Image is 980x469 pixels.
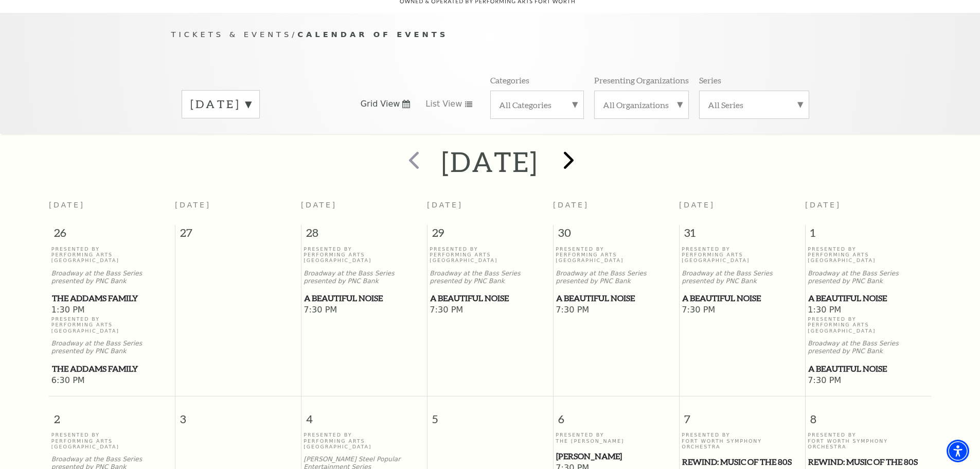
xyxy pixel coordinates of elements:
label: All Organizations [603,99,680,110]
span: [DATE] [301,201,337,209]
span: 1 [806,225,932,246]
span: 6 [554,396,679,432]
span: [DATE] [427,201,463,209]
p: Presented By The [PERSON_NAME] [556,432,676,444]
span: 30 [554,225,679,246]
a: The Addams Family [51,292,172,305]
span: A Beautiful Noise [430,292,550,305]
p: Presented By Performing Arts [GEOGRAPHIC_DATA] [304,246,424,264]
span: 6:30 PM [51,375,172,387]
span: [DATE] [175,201,211,209]
p: Broadway at the Bass Series presented by PNC Bank [808,340,929,355]
span: 2 [49,396,175,432]
span: The Addams Family [52,292,172,305]
span: REWIND: Music of the 80s [808,456,928,468]
span: 5 [427,396,553,432]
p: Presented By Performing Arts [GEOGRAPHIC_DATA] [808,246,929,264]
span: Grid View [361,98,400,110]
span: [DATE] [679,201,715,209]
span: 26 [49,225,175,246]
label: All Series [708,99,800,110]
p: Broadway at the Bass Series presented by PNC Bank [808,270,929,285]
span: 27 [175,225,301,246]
p: Presenting Organizations [594,75,689,85]
p: Broadway at the Bass Series presented by PNC Bank [304,270,424,285]
h2: [DATE] [441,145,539,178]
a: Beatrice Rana [556,450,676,463]
span: 8 [806,396,932,432]
label: [DATE] [190,96,251,112]
p: Presented By Performing Arts [GEOGRAPHIC_DATA] [51,432,172,449]
p: Presented By Performing Arts [GEOGRAPHIC_DATA] [430,246,550,264]
span: 7:30 PM [808,375,929,387]
a: REWIND: Music of the 80s [682,456,803,468]
button: next [548,144,586,180]
p: Broadway at the Bass Series presented by PNC Bank [51,270,172,285]
span: [DATE] [553,201,589,209]
span: [DATE] [49,201,85,209]
span: 3 [175,396,301,432]
span: 28 [301,225,427,246]
p: Presented By Performing Arts [GEOGRAPHIC_DATA] [682,246,803,264]
span: 29 [427,225,553,246]
span: The Addams Family [52,362,172,375]
span: 7:30 PM [556,305,676,316]
p: Broadway at the Bass Series presented by PNC Bank [430,270,550,285]
span: 1:30 PM [808,305,929,316]
p: Categories [490,75,529,85]
span: List View [425,98,462,110]
p: Presented By Fort Worth Symphony Orchestra [808,432,929,449]
a: A Beautiful Noise [304,292,424,305]
p: Presented By Performing Arts [GEOGRAPHIC_DATA] [556,246,676,264]
p: Series [699,75,721,85]
a: The Addams Family [51,362,172,375]
a: A Beautiful Noise [808,362,929,375]
span: 7:30 PM [304,305,424,316]
span: [DATE] [805,201,841,209]
a: A Beautiful Noise [556,292,676,305]
span: 7:30 PM [682,305,803,316]
p: Broadway at the Bass Series presented by PNC Bank [682,270,803,285]
span: 1:30 PM [51,305,172,316]
span: 4 [301,396,427,432]
p: Presented By Performing Arts [GEOGRAPHIC_DATA] [51,246,172,264]
a: A Beautiful Noise [808,292,929,305]
div: Accessibility Menu [947,440,969,462]
a: A Beautiful Noise [682,292,803,305]
span: A Beautiful Noise [556,292,676,305]
span: 7 [680,396,805,432]
span: REWIND: Music of the 80s [682,456,802,468]
span: Calendar of Events [297,30,448,39]
p: / [171,28,809,41]
span: 31 [680,225,805,246]
p: Broadway at the Bass Series presented by PNC Bank [51,340,172,355]
p: Presented By Fort Worth Symphony Orchestra [682,432,803,449]
span: A Beautiful Noise [808,292,928,305]
span: A Beautiful Noise [808,362,928,375]
span: [PERSON_NAME] [556,450,676,463]
a: REWIND: Music of the 80s [808,456,929,468]
a: A Beautiful Noise [430,292,550,305]
span: Tickets & Events [171,30,292,39]
p: Presented By Performing Arts [GEOGRAPHIC_DATA] [51,316,172,334]
span: A Beautiful Noise [682,292,802,305]
p: Presented By Performing Arts [GEOGRAPHIC_DATA] [808,316,929,334]
span: 7:30 PM [430,305,550,316]
p: Broadway at the Bass Series presented by PNC Bank [556,270,676,285]
button: prev [394,144,432,180]
p: Presented By Performing Arts [GEOGRAPHIC_DATA] [304,432,424,449]
label: All Categories [499,99,575,110]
